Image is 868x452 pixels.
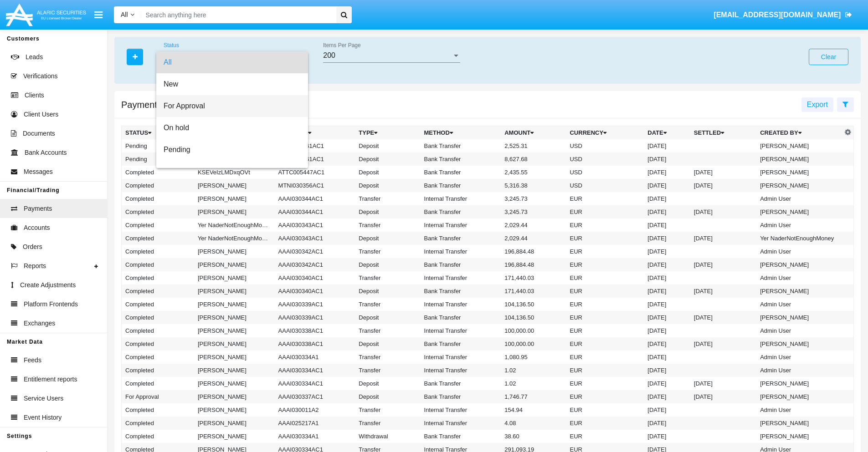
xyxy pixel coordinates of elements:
span: Pending [164,139,301,161]
span: All [164,51,301,73]
span: Rejected [164,161,301,183]
span: New [164,73,301,95]
span: On hold [164,117,301,139]
span: For Approval [164,95,301,117]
